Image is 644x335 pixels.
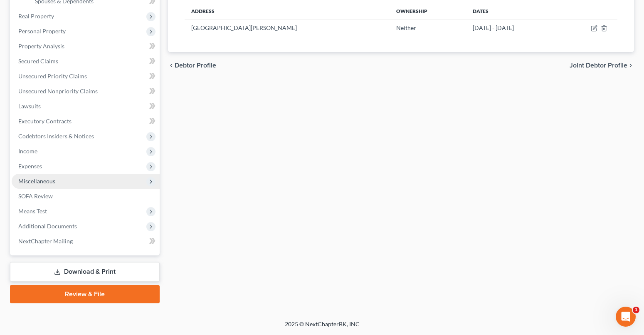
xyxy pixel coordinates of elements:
span: Means Test [18,207,47,215]
a: Review & File [10,285,160,303]
span: Lawsuits [18,102,41,110]
span: Codebtors Insiders & Notices [18,132,94,140]
i: chevron_right [627,62,634,69]
span: Property Analysis [18,42,64,50]
a: SOFA Review [12,189,160,204]
a: Property Analysis [12,39,160,54]
span: Unsecured Priority Claims [18,72,87,80]
td: [GEOGRAPHIC_DATA][PERSON_NAME] [185,20,390,35]
div: 2025 © NextChapterBK, INC [85,320,559,335]
button: Joint Debtor Profile chevron_right [570,62,634,69]
a: Secured Claims [12,54,160,69]
th: Address [185,3,390,20]
span: Unsecured Nonpriority Claims [18,87,98,95]
iframe: Intercom live chat [616,307,636,327]
button: chevron_left Debtor Profile [168,62,216,69]
span: Additional Documents [18,222,77,230]
a: Lawsuits [12,99,160,114]
i: chevron_left [168,62,175,69]
span: 1 [633,307,639,313]
span: NextChapter Mailing [18,237,73,245]
span: Income [18,147,37,155]
th: Ownership [390,3,466,20]
th: Dates [466,3,560,20]
span: Debtor Profile [175,62,216,69]
a: Executory Contracts [12,114,160,129]
a: Unsecured Nonpriority Claims [12,84,160,99]
a: Download & Print [10,262,160,282]
span: SOFA Review [18,192,53,200]
td: [DATE] - [DATE] [466,20,560,35]
span: Executory Contracts [18,117,72,125]
a: Unsecured Priority Claims [12,69,160,84]
span: Real Property [18,12,54,20]
span: Joint Debtor Profile [570,62,627,69]
td: Neither [390,20,466,35]
span: Miscellaneous [18,177,55,185]
a: NextChapter Mailing [12,234,160,249]
span: Expenses [18,162,42,170]
span: Secured Claims [18,57,58,65]
span: Personal Property [18,27,66,35]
